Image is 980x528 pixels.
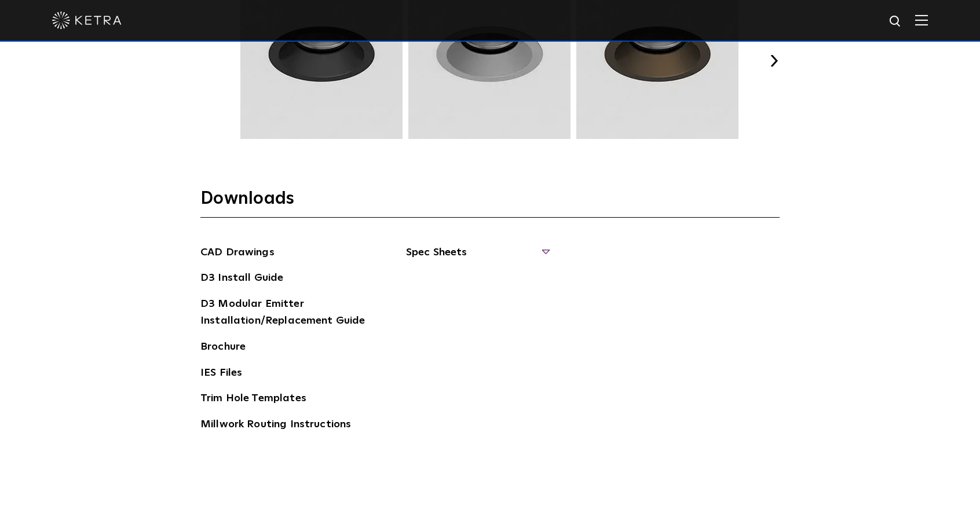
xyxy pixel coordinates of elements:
[200,416,351,435] a: Millwork Routing Instructions
[200,296,374,331] a: D3 Modular Emitter Installation/Replacement Guide
[915,14,928,25] img: Hamburger%20Nav.svg
[200,270,283,288] a: D3 Install Guide
[200,244,275,263] a: CAD Drawings
[888,14,903,29] img: search icon
[200,365,242,383] a: IES Files
[768,55,780,67] button: Next
[200,188,780,218] h3: Downloads
[200,390,306,409] a: Trim Hole Templates
[200,339,246,357] a: Brochure
[52,12,122,29] img: ketra-logo-2019-white
[406,244,548,270] span: Spec Sheets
